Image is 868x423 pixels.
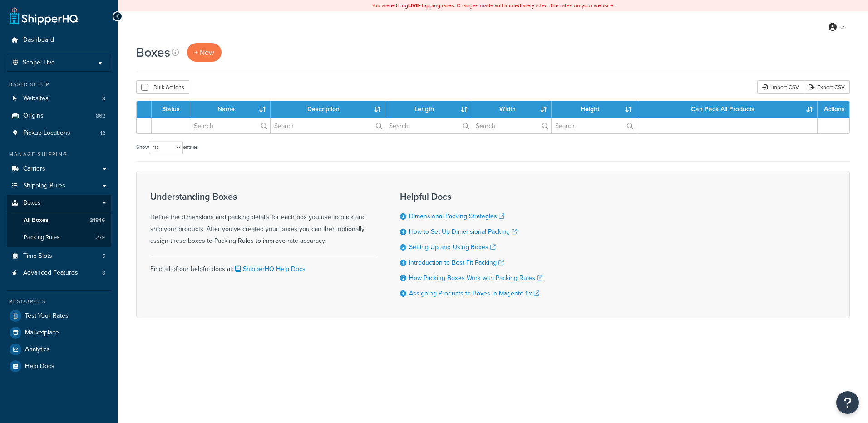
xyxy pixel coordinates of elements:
[7,308,111,324] a: Test Your Rates
[150,256,377,275] div: Find all of our helpful docs at:
[472,101,552,118] th: Width
[102,252,105,260] span: 5
[233,264,306,274] a: ShipperHQ Help Docs
[409,289,539,298] a: Assigning Products to Boxes in Magento 1.x
[136,80,189,94] button: Bulk Actions
[23,129,70,137] span: Pickup Locations
[23,95,49,103] span: Websites
[7,265,111,281] li: Advanced Features
[409,258,504,267] a: Introduction to Best Fit Packing
[7,81,111,89] div: Basic Setup
[24,234,59,241] span: Packing Rules
[25,329,59,337] span: Marketplace
[552,101,636,118] th: Height
[7,229,111,246] li: Packing Rules
[23,182,65,190] span: Shipping Rules
[7,195,111,246] li: Boxes
[90,216,105,224] span: 21846
[409,227,517,236] a: How to Set Up Dimensional Packing
[150,192,377,247] div: Define the dimensions and packing details for each box you use to pack and ship your products. Af...
[7,298,111,305] div: Resources
[836,391,859,414] button: Open Resource Center
[10,7,78,25] a: ShipperHQ Home
[23,112,44,120] span: Origins
[152,101,190,118] th: Status
[149,141,183,154] select: Showentries
[23,199,41,207] span: Boxes
[7,212,111,229] li: All Boxes
[7,32,111,49] a: Dashboard
[636,101,818,118] th: Can Pack All Products
[190,118,270,133] input: Search
[7,358,111,374] a: Help Docs
[23,59,55,67] span: Scope: Live
[25,312,69,320] span: Test Your Rates
[100,129,105,137] span: 12
[7,151,111,158] div: Manage Shipping
[23,165,45,173] span: Carriers
[190,101,271,118] th: Name
[7,265,111,281] a: Advanced Features 8
[7,108,111,124] li: Origins
[757,80,804,94] div: Import CSV
[7,229,111,246] a: Packing Rules 279
[804,80,850,94] a: Export CSV
[25,346,50,354] span: Analytics
[7,90,111,107] a: Websites 8
[409,211,504,221] a: Dimensional Packing Strategies
[7,195,111,211] a: Boxes
[102,95,105,103] span: 8
[7,325,111,341] a: Marketplace
[7,161,111,177] a: Carriers
[23,269,78,277] span: Advanced Features
[7,177,111,194] a: Shipping Rules
[150,192,377,202] h3: Understanding Boxes
[7,248,111,265] li: Time Slots
[818,101,849,118] th: Actions
[385,101,472,118] th: Length
[7,125,111,142] a: Pickup Locations 12
[271,101,385,118] th: Description
[96,112,105,120] span: 862
[409,273,542,283] a: How Packing Boxes Work with Packing Rules
[408,1,419,10] b: LIVE
[7,248,111,265] a: Time Slots 5
[7,125,111,142] li: Pickup Locations
[136,141,198,154] label: Show entries
[7,212,111,229] a: All Boxes 21846
[25,363,54,370] span: Help Docs
[271,118,385,133] input: Search
[552,118,636,133] input: Search
[385,118,472,133] input: Search
[24,216,48,224] span: All Boxes
[102,269,105,277] span: 8
[472,118,552,133] input: Search
[400,192,542,202] h3: Helpful Docs
[7,90,111,107] li: Websites
[136,44,170,61] h1: Boxes
[7,341,111,358] a: Analytics
[96,234,105,241] span: 279
[409,242,496,252] a: Setting Up and Using Boxes
[23,36,54,44] span: Dashboard
[23,252,52,260] span: Time Slots
[194,47,214,58] span: + New
[7,108,111,124] a: Origins 862
[187,43,222,62] a: + New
